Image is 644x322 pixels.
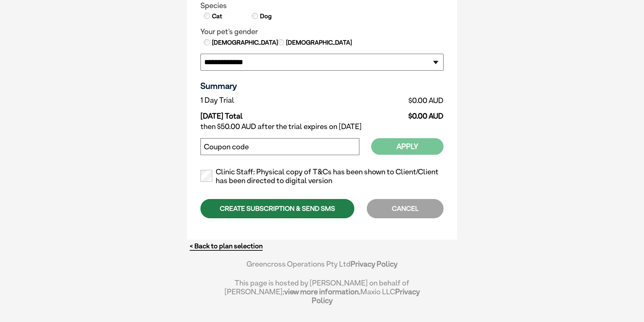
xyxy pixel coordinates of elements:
input: Clinic Staff: Physical copy of T&Cs has been shown to Client/Client has been directed to digital ... [200,170,212,182]
a: Privacy Policy [312,287,420,305]
label: Coupon code [204,143,249,151]
td: then $50.00 AUD after the trial expires on [DATE] [200,121,444,133]
legend: Your pet's gender [200,27,444,36]
legend: Species [200,1,444,10]
td: $0.00 AUD [333,106,444,121]
div: CREATE SUBSCRIPTION & SEND SMS [200,199,354,218]
div: Greencross Operations Pty Ltd [224,259,420,275]
a: Privacy Policy [351,259,398,268]
a: view more information. [284,287,360,296]
a: < Back to plan selection [190,242,263,250]
h3: Summary [200,81,444,91]
div: This page is hosted by [PERSON_NAME] on behalf of [PERSON_NAME]; Maxio LLC [224,275,420,305]
td: $0.00 AUD [333,94,444,106]
td: [DATE] Total [200,106,333,121]
label: Clinic Staff: Physical copy of T&Cs has been shown to Client/Client has been directed to digital ... [200,168,444,185]
button: Apply [371,138,444,155]
td: 1 Day Trial [200,94,333,106]
div: CANCEL [367,199,444,218]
